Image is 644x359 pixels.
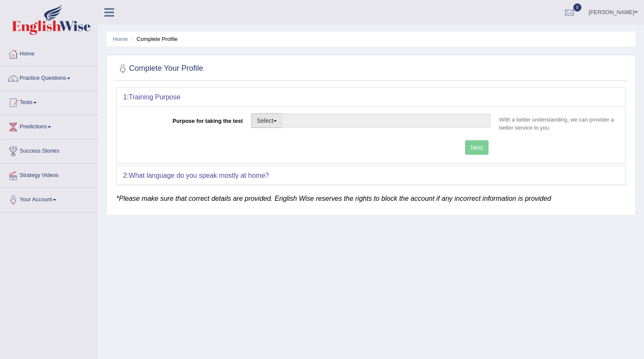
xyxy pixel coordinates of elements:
a: Home [0,42,98,64]
span: 0 [573,3,582,12]
a: Success Stories [0,139,98,161]
button: Select [251,113,282,128]
a: Tests [0,91,98,112]
label: Purpose for taking the test [123,113,247,125]
a: Strategy Videos [0,164,98,185]
div: 1: [117,88,625,107]
em: *Please make sure that correct details are provided. English Wise reserves the rights to block th... [116,195,551,202]
a: Your Account [0,188,98,209]
a: Home [113,36,128,42]
b: Training Purpose [129,93,180,101]
a: Practice Questions [0,67,98,88]
div: 2: [117,166,625,185]
p: With a better understanding, we can provider a better service to you [495,116,619,132]
b: What language do you speak mostly at home? [129,172,269,179]
li: Complete Profile [129,35,177,43]
a: Predictions [0,115,98,136]
h2: Complete Your Profile [116,62,203,75]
